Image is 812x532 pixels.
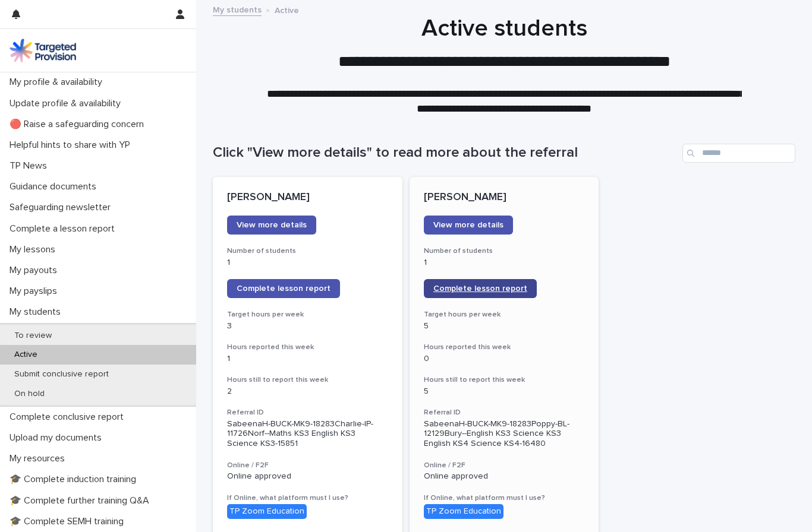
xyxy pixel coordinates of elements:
[424,471,585,482] p: Online approved
[275,3,299,16] p: Active
[10,39,76,62] img: M5nRWzHhSzIhMunXDL62
[424,354,585,364] p: 0
[5,369,118,379] p: Submit conclusive report
[227,419,388,449] p: SabeenaH-BUCK-MK9-18283Charlie-IP-11726Norf--Maths KS3 English KS3 Science KS3-15851
[5,223,124,235] p: Complete a lesson report
[424,387,585,397] p: 5
[424,461,585,470] h3: Online / F2F
[227,310,388,319] h3: Target hours per week
[5,389,54,399] p: On hold
[237,221,307,229] span: View more details
[227,321,388,331] p: 3
[227,191,388,204] p: [PERSON_NAME]
[5,119,153,130] p: 🔴 Raise a safeguarding concern
[433,221,503,229] span: View more details
[227,246,388,256] h3: Number of students
[5,331,61,341] p: To review
[5,265,67,276] p: My payouts
[227,471,388,482] p: Online approved
[227,343,388,352] h3: Hours reported this week
[237,284,331,293] span: Complete lesson report
[424,258,585,268] p: 1
[424,191,585,204] p: [PERSON_NAME]
[227,461,388,470] h3: Online / F2F
[424,310,585,319] h3: Target hours per week
[5,453,74,464] p: My resources
[227,354,388,364] p: 1
[213,14,795,43] h1: Active students
[227,279,340,298] a: Complete lesson report
[424,419,585,449] p: SabeenaH-BUCK-MK9-18283Poppy-BL-12129Bury--English KS3 Science KS3 English KS4 Science KS4-16480
[227,504,307,519] div: TP Zoom Education
[424,408,585,417] h3: Referral ID
[5,244,65,255] p: My lessons
[5,140,140,151] p: Helpful hints to share with YP
[424,246,585,256] h3: Number of students
[5,98,130,109] p: Update profile & availability
[5,181,106,192] p: Guidance documents
[5,516,133,527] p: 🎓 Complete SEMH training
[424,375,585,385] h3: Hours still to report this week
[227,258,388,268] p: 1
[5,306,70,318] p: My students
[213,2,262,16] a: My students
[433,284,527,293] span: Complete lesson report
[424,493,585,503] h3: If Online, what platform must I use?
[424,343,585,352] h3: Hours reported this week
[227,408,388,417] h3: Referral ID
[5,202,120,213] p: Safeguarding newsletter
[227,375,388,385] h3: Hours still to report this week
[424,321,585,331] p: 5
[682,144,795,163] input: Search
[5,411,133,423] p: Complete conclusive report
[5,350,47,360] p: Active
[213,144,678,161] h1: Click "View more details" to read more about the referral
[424,279,537,298] a: Complete lesson report
[5,160,56,172] p: TP News
[5,474,146,485] p: 🎓 Complete induction training
[227,387,388,397] p: 2
[5,77,112,88] p: My profile & availability
[5,286,67,297] p: My payslips
[5,432,111,444] p: Upload my documents
[424,504,503,519] div: TP Zoom Education
[227,493,388,503] h3: If Online, what platform must I use?
[424,216,513,235] a: View more details
[5,495,159,506] p: 🎓 Complete further training Q&A
[227,216,316,235] a: View more details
